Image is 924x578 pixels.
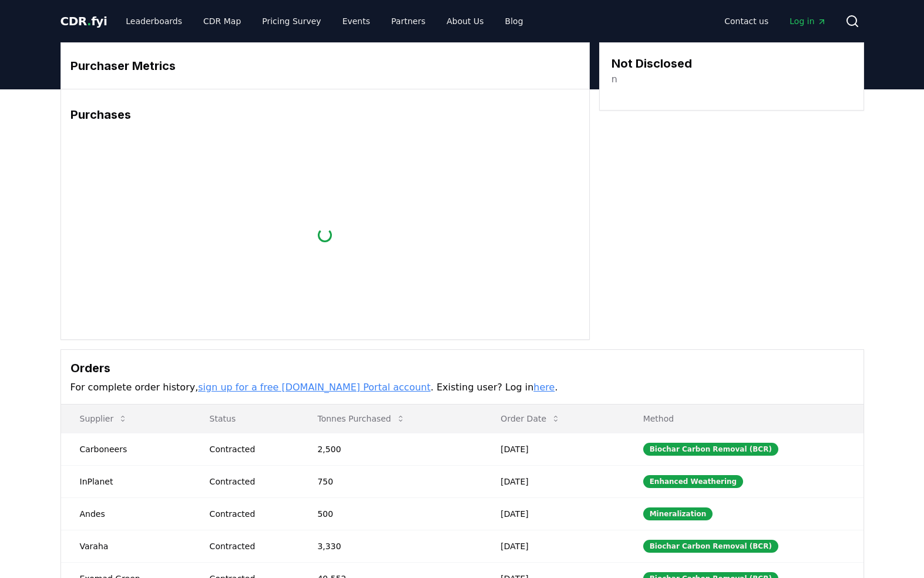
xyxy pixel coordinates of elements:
a: Leaderboards [116,11,191,32]
a: n [611,72,617,86]
td: 3,330 [298,530,482,562]
span: Log in [789,15,826,27]
div: Contracted [210,443,290,455]
div: Biochar Carbon Removal (BCR) [643,443,778,456]
td: [DATE] [482,497,624,530]
nav: Main [116,11,532,32]
td: 750 [298,465,482,497]
a: CDR.fyi [61,13,107,29]
a: Log in [780,11,835,32]
a: CDR Map [194,11,250,32]
button: Order Date [491,407,570,430]
a: here [533,382,555,393]
td: 500 [298,497,482,530]
td: [DATE] [482,465,624,497]
a: Pricing Survey [253,11,330,32]
h3: Purchases [70,106,580,123]
h3: Purchaser Metrics [70,57,580,75]
h3: Orders [70,359,854,377]
div: Contracted [210,476,290,487]
div: Mineralization [643,507,713,520]
a: Contact us [715,11,778,32]
span: CDR fyi [61,14,107,28]
p: Method [634,413,854,425]
p: Status [200,413,290,425]
td: InPlanet [61,465,191,497]
a: sign up for a free [DOMAIN_NAME] Portal account [198,382,431,393]
a: Blog [496,11,533,32]
td: [DATE] [482,530,624,562]
td: Varaha [61,530,191,562]
a: About Us [437,11,493,32]
td: Andes [61,497,191,530]
td: 2,500 [298,433,482,465]
div: loading [318,228,332,242]
h3: Not Disclosed [611,55,692,72]
span: . [87,14,91,28]
p: For complete order history, . Existing user? Log in . [70,380,854,395]
td: [DATE] [482,433,624,465]
a: Events [333,11,379,32]
a: Partners [382,11,435,32]
button: Tonnes Purchased [308,407,414,430]
td: Carboneers [61,433,191,465]
button: Supplier [70,407,137,430]
div: Enhanced Weathering [643,475,744,488]
div: Contracted [210,540,290,552]
div: Biochar Carbon Removal (BCR) [643,540,778,553]
div: Contracted [210,508,290,520]
nav: Main [715,11,835,32]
